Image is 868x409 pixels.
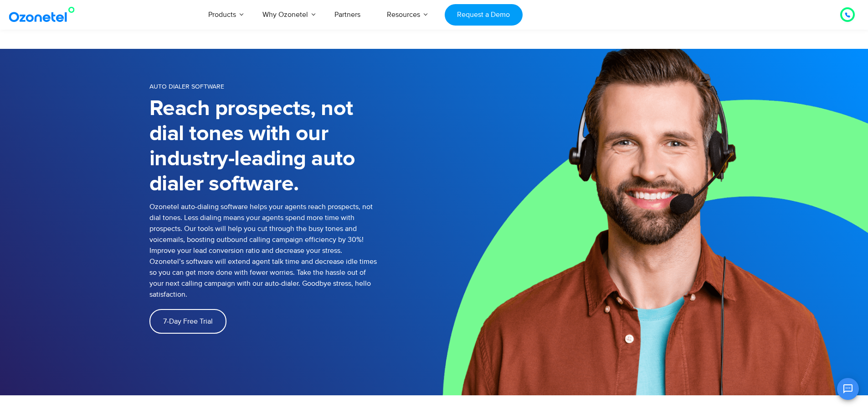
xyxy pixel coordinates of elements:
span: 7-Day Free Trial [163,318,213,325]
p: Ozonetel auto-dialing software helps your agents reach prospects, not dial tones. Less dialing me... [149,201,377,300]
button: Open chat [837,378,859,400]
a: Request a Demo [445,4,523,26]
a: 7-Day Free Trial [149,309,226,334]
h1: Reach prospects, not dial tones with our industry-leading auto dialer software. [149,96,377,197]
span: Auto Dialer Software [149,83,224,90]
